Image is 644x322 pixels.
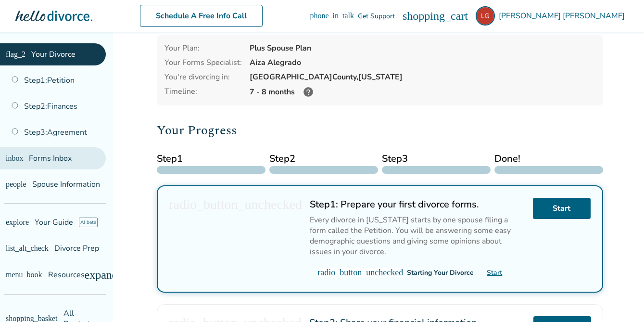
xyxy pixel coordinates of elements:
span: Step 3 [382,152,491,166]
div: [GEOGRAPHIC_DATA] County, [US_STATE] [250,72,595,82]
h2: Your Progress [157,121,603,140]
span: Resources [6,270,56,280]
span: Step 1 [157,152,265,166]
a: Schedule A Free Info Call [185,5,308,27]
span: AI beta [63,218,82,227]
strong: Step 2 : [190,306,218,319]
span: expand_more [88,269,100,281]
span: shopping_basket [6,309,13,317]
span: shopping_cart [456,10,468,22]
span: radio_button_unchecked [198,258,207,266]
span: list_alt_check [6,245,13,252]
a: Start [533,198,591,219]
img: lgonzalez-ratchev@sobrato.org [476,6,495,26]
span: flag_2 [6,51,13,58]
div: Your Plan: [164,43,242,53]
div: Your Forms Specialist: [164,57,242,68]
span: Get Support [412,12,449,21]
span: [PERSON_NAME] [PERSON_NAME] [499,11,629,21]
span: Done! [494,152,603,166]
div: Plus Spouse Plan [250,43,595,53]
span: explore [6,219,13,226]
span: Forms Inbox [19,153,62,164]
div: Timeline: [164,86,242,98]
h2: Prepare your first divorce forms. [190,198,525,211]
div: Aiza Alegrado [250,57,595,68]
a: Start [367,258,383,267]
span: phone_in_talk [400,12,408,20]
strong: Step 1 : [190,198,219,211]
iframe: Chat Widget [596,276,644,322]
span: Step 2 [269,152,378,166]
span: people [6,180,13,188]
span: inbox [6,155,13,162]
span: radio_button_unchecked [169,198,183,211]
span: radio_button_unchecked [169,306,182,319]
span: menu_book [6,271,13,279]
div: Starting Your Divorce [211,258,278,267]
div: You're divorcing in: [164,72,242,82]
p: Every divorce in [US_STATE] starts by one spouse filing a form called the Petition. You will be a... [190,215,525,246]
div: 7 - 8 months [250,86,595,98]
a: phone_in_talkGet Support [400,12,449,21]
h2: Share your financial information. [190,306,526,319]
